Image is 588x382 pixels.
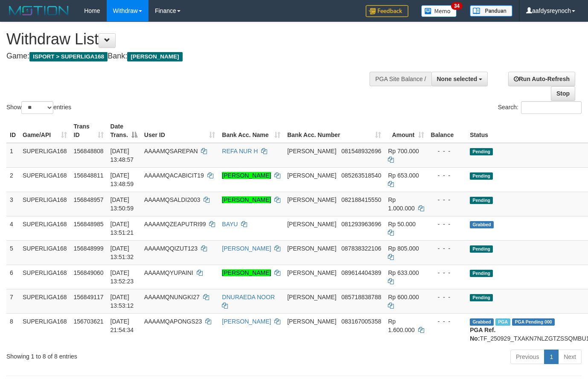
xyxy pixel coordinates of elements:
[388,172,419,179] span: Rp 653.000
[388,245,419,252] span: Rp 805.000
[19,119,70,143] th: Game/API: activate to sort column ascending
[74,269,104,276] span: 156849060
[431,220,463,228] div: - - -
[19,240,70,265] td: SUPERLIGA168
[144,148,198,155] span: AAAAMQSAREPAN
[341,294,381,300] span: Copy 085718838788 to clipboard
[287,196,336,203] span: [PERSON_NAME]
[470,318,494,326] span: Grabbed
[222,245,271,252] a: [PERSON_NAME]
[111,196,134,212] span: [DATE] 13:50:59
[287,148,336,155] span: [PERSON_NAME]
[287,269,336,276] span: [PERSON_NAME]
[388,221,416,227] span: Rp 50.000
[222,221,238,227] a: BAYU
[388,269,419,276] span: Rp 633.000
[388,294,419,300] span: Rp 600.000
[74,318,104,325] span: 156703621
[144,294,200,300] span: AAAAMQNUNGKI27
[512,318,555,326] span: PGA Pending
[6,119,19,143] th: ID
[19,167,70,192] td: SUPERLIGA168
[551,86,575,101] a: Stop
[74,196,104,203] span: 156848957
[111,148,134,163] span: [DATE] 13:48:57
[6,167,19,192] td: 2
[21,101,53,114] select: Showentries
[495,318,510,326] span: Marked by aafchhiseyha
[6,4,71,17] img: MOTION_logo.png
[370,72,431,86] div: PGA Site Balance /
[70,119,107,143] th: Trans ID: activate to sort column ascending
[6,289,19,313] td: 7
[19,313,70,346] td: SUPERLIGA168
[222,196,271,203] a: [PERSON_NAME]
[470,221,494,228] span: Grabbed
[74,245,104,252] span: 156848999
[510,350,544,364] a: Previous
[111,294,134,309] span: [DATE] 13:53:12
[222,318,271,325] a: [PERSON_NAME]
[29,52,108,61] span: ISPORT > SUPERLIGA168
[431,268,463,277] div: - - -
[6,101,71,114] label: Show entries
[222,269,271,276] a: [PERSON_NAME]
[341,148,381,155] span: Copy 081548932696 to clipboard
[470,148,493,155] span: Pending
[341,172,381,179] span: Copy 085263518540 to clipboard
[6,240,19,265] td: 5
[6,52,384,61] h4: Game: Bank:
[508,72,575,86] a: Run Auto-Refresh
[388,318,414,333] span: Rp 1.600.000
[287,318,336,325] span: [PERSON_NAME]
[6,313,19,346] td: 8
[431,171,463,180] div: - - -
[431,317,463,326] div: - - -
[287,245,336,252] span: [PERSON_NAME]
[6,349,239,361] div: Showing 1 to 8 of 8 entries
[141,119,218,143] th: User ID: activate to sort column ascending
[341,196,381,203] span: Copy 082188415550 to clipboard
[19,143,70,168] td: SUPERLIGA168
[470,327,495,342] b: PGA Ref. No:
[437,76,477,82] span: None selected
[111,172,134,187] span: [DATE] 13:48:59
[470,245,493,253] span: Pending
[341,318,381,325] span: Copy 083167005358 to clipboard
[428,119,467,143] th: Balance
[6,265,19,289] td: 6
[341,221,381,227] span: Copy 081293963696 to clipboard
[431,195,463,204] div: - - -
[470,294,493,301] span: Pending
[144,318,202,325] span: AAAAMQAPONGS23
[19,192,70,216] td: SUPERLIGA168
[498,101,582,114] label: Search:
[111,221,134,236] span: [DATE] 13:51:21
[287,294,336,300] span: [PERSON_NAME]
[6,143,19,168] td: 1
[388,196,414,212] span: Rp 1.000.000
[287,221,336,227] span: [PERSON_NAME]
[544,350,559,364] a: 1
[431,293,463,301] div: - - -
[74,294,104,300] span: 156849117
[284,119,384,143] th: Bank Acc. Number: activate to sort column ascending
[287,172,336,179] span: [PERSON_NAME]
[470,270,493,277] span: Pending
[451,2,463,10] span: 34
[431,72,488,86] button: None selected
[341,245,381,252] span: Copy 087838322106 to clipboard
[222,294,275,300] a: DNURAEDA NOOR
[431,244,463,253] div: - - -
[144,269,193,276] span: AAAAMQYUPAINI
[388,148,419,155] span: Rp 700.000
[144,196,201,203] span: AAAAMQSALDI2003
[470,5,512,17] img: panduan.png
[19,216,70,240] td: SUPERLIGA168
[144,245,198,252] span: AAAAMQQIZUT123
[341,269,381,276] span: Copy 089614404389 to clipboard
[74,172,104,179] span: 156848811
[19,265,70,289] td: SUPERLIGA168
[558,350,582,364] a: Next
[6,31,384,48] h1: Withdraw List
